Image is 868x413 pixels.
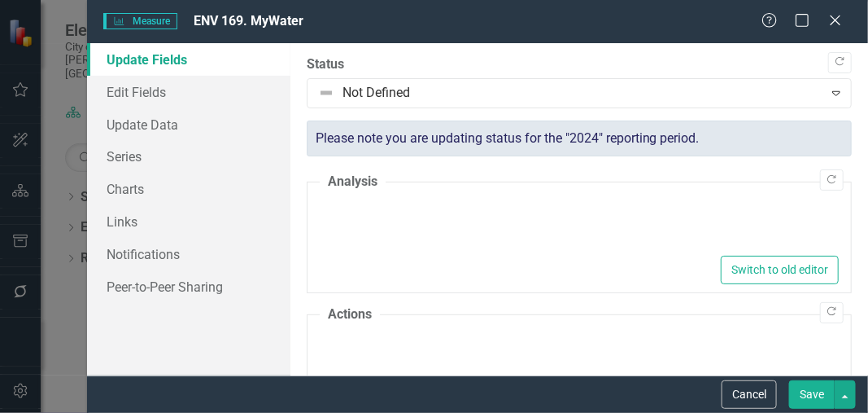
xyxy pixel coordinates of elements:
[87,76,290,108] a: Edit Fields
[320,173,386,191] legend: Analysis
[721,256,839,284] button: Switch to old editor
[103,13,177,29] span: Measure
[87,108,290,141] a: Update Data
[87,270,290,303] a: Peer-to-Peer Sharing
[789,380,835,409] button: Save
[307,55,852,74] label: Status
[320,305,380,324] legend: Actions
[87,173,290,205] a: Charts
[87,43,290,76] a: Update Fields
[87,238,290,270] a: Notifications
[87,205,290,238] a: Links
[87,140,290,173] a: Series
[307,121,852,157] div: Please note you are updating status for the "2024" reporting period.
[722,380,777,409] button: Cancel
[194,13,303,29] span: ENV 169. MyWater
